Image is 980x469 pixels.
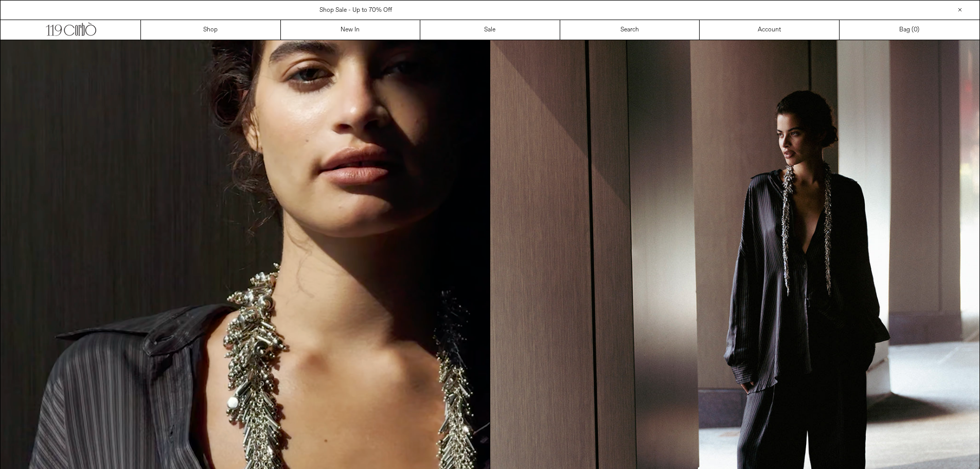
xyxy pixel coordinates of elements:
[141,20,281,40] a: Shop
[281,20,421,40] a: New In
[319,6,392,14] a: Shop Sale - Up to 70% Off
[700,20,840,40] a: Account
[914,25,919,34] span: )
[560,20,700,40] a: Search
[914,26,917,34] span: 0
[840,20,979,40] a: Bag ()
[420,20,560,40] a: Sale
